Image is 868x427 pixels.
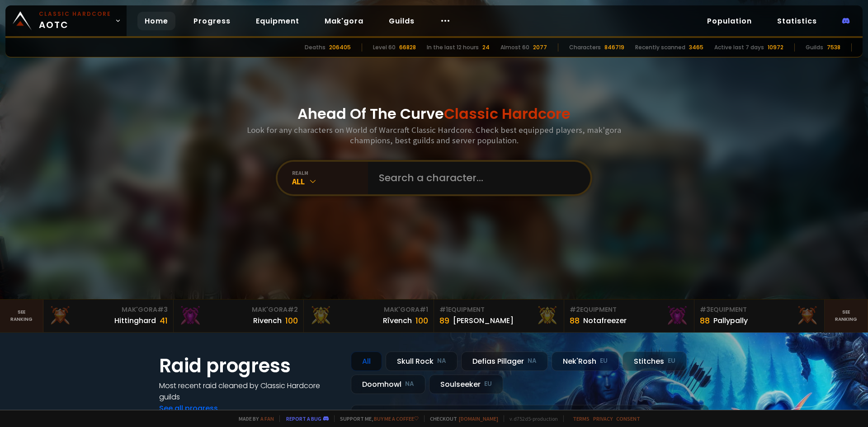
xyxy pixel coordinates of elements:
[564,300,694,332] a: #2Equipment88Notafreezer
[233,415,274,422] span: Made by
[137,12,175,30] a: Home
[600,357,608,366] small: EU
[635,43,685,52] div: Recently scanned
[700,314,710,327] div: 88
[159,380,340,403] h4: Most recent raid cleaned by Classic Hardcore guilds
[424,415,498,422] span: Checkout
[504,415,558,422] span: v. d752d5 - production
[700,305,710,314] span: # 3
[186,12,238,30] a: Progress
[623,352,687,371] div: Stitches
[500,43,529,52] div: Almost 60
[243,125,625,145] h3: Look for any characters on World of Warcraft Classic Hardcore. Check best equipped players, mak'g...
[260,415,274,422] a: a fan
[386,352,458,371] div: Skull Rock
[616,415,640,422] a: Consent
[434,300,564,332] a: #1Equipment89[PERSON_NAME]
[573,415,590,422] a: Terms
[459,415,498,422] a: [DOMAIN_NAME]
[159,403,218,413] a: See all progress
[382,12,422,30] a: Guilds
[329,43,351,52] div: 206405
[383,315,412,326] div: Rîvench
[285,314,298,327] div: 100
[713,315,748,326] div: Pallypally
[304,300,434,332] a: Mak'Gora#1Rîvench100
[429,375,503,394] div: Soulseeker
[415,314,428,327] div: 100
[439,314,449,327] div: 89
[351,352,382,371] div: All
[157,305,168,314] span: # 3
[292,169,368,176] div: realm
[420,305,428,314] span: # 1
[461,352,548,371] div: Defias Pillager
[39,10,111,18] small: Classic Hardcore
[552,352,619,371] div: Nek'Rosh
[317,12,371,30] a: Mak'gora
[159,352,340,380] h1: Raid progress
[825,300,868,332] a: Seeranking
[5,5,127,36] a: Classic HardcoreAOTC
[444,103,571,124] span: Classic Hardcore
[405,380,414,389] small: NA
[334,415,419,422] span: Support me,
[249,12,307,30] a: Equipment
[427,43,479,52] div: In the last 12 hours
[533,43,547,52] div: 2077
[351,375,425,394] div: Doomhowl
[309,305,428,314] div: Mak'Gora
[288,305,298,314] span: # 2
[286,415,321,422] a: Report a bug
[297,103,571,125] h1: Ahead Of The Curve
[694,300,825,332] a: #3Equipment88Pallypally
[174,300,304,332] a: Mak'Gora#2Rivench100
[689,43,703,52] div: 3465
[700,12,759,30] a: Population
[583,315,627,326] div: Notafreezer
[373,43,396,52] div: Level 60
[806,43,823,52] div: Guilds
[253,315,282,326] div: Rivench
[439,305,448,314] span: # 1
[700,305,819,314] div: Equipment
[827,43,840,52] div: 7538
[114,315,156,326] div: Hittinghard
[714,43,764,52] div: Active last 7 days
[373,162,580,194] input: Search a character...
[770,12,824,30] a: Statistics
[768,43,783,52] div: 10972
[179,305,298,314] div: Mak'Gora
[570,305,689,314] div: Equipment
[570,314,580,327] div: 88
[292,176,368,187] div: All
[305,43,325,52] div: Deaths
[668,357,675,366] small: EU
[482,43,490,52] div: 24
[374,415,419,422] a: Buy me a coffee
[453,315,514,326] div: [PERSON_NAME]
[39,10,111,32] span: AOTC
[484,380,492,389] small: EU
[570,305,580,314] span: # 2
[399,43,416,52] div: 66828
[528,357,537,366] small: NA
[49,305,168,314] div: Mak'Gora
[593,415,613,422] a: Privacy
[439,305,558,314] div: Equipment
[160,314,168,327] div: 41
[437,357,446,366] small: NA
[569,43,601,52] div: Characters
[604,43,624,52] div: 846719
[43,300,174,332] a: Mak'Gora#3Hittinghard41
